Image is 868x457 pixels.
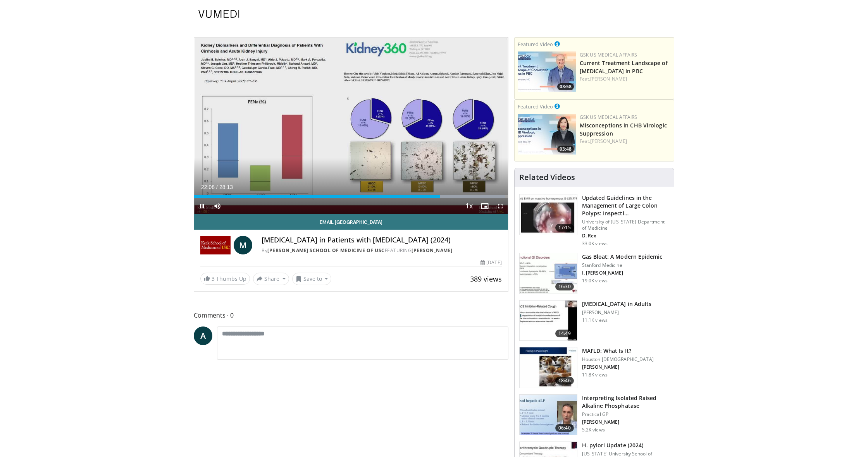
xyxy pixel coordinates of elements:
a: Current Treatment Landscape of [MEDICAL_DATA] in PBC [580,59,668,75]
p: Practical GP [582,411,669,417]
img: 413dc738-b12d-4fd3-9105-56a13100a2ee.150x105_q85_crop-smart_upscale.jpg [520,347,577,388]
a: A [194,326,212,345]
h3: MAFLD: What Is It? [582,347,654,355]
button: Share [253,273,289,285]
h3: Updated Guidelines in the Management of Large Colon Polyps: Inspecti… [582,194,669,217]
span: 22:08 [201,184,215,190]
a: [PERSON_NAME] [590,76,627,82]
p: 11.1K views [582,317,608,323]
img: 80648b2f-fef7-42cf-9147-40ea3e731334.jpg.150x105_q85_crop-smart_upscale.jpg [518,52,576,92]
span: 03:58 [557,83,574,90]
h3: Interpreting Isolated Raised Alkaline Phosphatase [582,394,669,410]
button: Mute [210,198,225,214]
button: Fullscreen [493,198,508,214]
small: Featured Video [518,41,553,48]
a: GSK US Medical Affairs [580,114,637,120]
p: [PERSON_NAME] [582,419,669,425]
h3: [MEDICAL_DATA] in Adults [582,300,651,308]
div: [DATE] [480,259,501,266]
button: Enable picture-in-picture mode [477,198,493,214]
a: 06:40 Interpreting Isolated Raised Alkaline Phosphatase Practical GP [PERSON_NAME] 5.2K views [519,394,669,435]
button: Pause [194,198,210,214]
p: Houston [DEMOGRAPHIC_DATA] [582,356,654,363]
h3: H. pylori Update (2024) [582,442,669,449]
a: 18:46 MAFLD: What Is It? Houston [DEMOGRAPHIC_DATA] [PERSON_NAME] 11.8K views [519,347,669,388]
img: 59d1e413-5879-4b2e-8b0a-b35c7ac1ec20.jpg.150x105_q85_crop-smart_upscale.jpg [518,114,576,155]
a: [PERSON_NAME] School of Medicine of USC [267,247,385,254]
h4: [MEDICAL_DATA] in Patients with [MEDICAL_DATA] (2024) [262,236,502,244]
a: M [234,236,252,254]
p: 11.8K views [582,372,608,378]
a: 3 Thumbs Up [200,273,250,285]
a: [PERSON_NAME] [412,247,453,254]
p: 33.0K views [582,241,608,247]
img: 11950cd4-d248-4755-8b98-ec337be04c84.150x105_q85_crop-smart_upscale.jpg [520,301,577,341]
p: D. Rex [582,233,669,239]
div: By FEATURING [262,247,502,254]
span: 18:46 [555,377,574,385]
span: 3 [212,275,215,282]
span: 03:48 [557,146,574,153]
a: Misconceptions in CHB Virologic Suppression [580,122,667,137]
h3: Gas Bloat: A Modern Epidemic [582,253,663,261]
video-js: Video Player [194,38,508,214]
div: Progress Bar [194,195,508,198]
span: 17:15 [555,224,574,232]
a: 03:48 [518,114,576,155]
a: 17:15 Updated Guidelines in the Management of Large Colon Polyps: Inspecti… University of [US_STA... [519,194,669,247]
p: University of [US_STATE] Department of Medicine [582,219,669,231]
img: 480ec31d-e3c1-475b-8289-0a0659db689a.150x105_q85_crop-smart_upscale.jpg [520,253,577,294]
p: 5.2K views [582,427,605,433]
button: Save to [292,273,332,285]
a: GSK US Medical Affairs [580,52,637,58]
img: Keck School of Medicine of USC [200,236,231,254]
span: 06:40 [555,424,574,432]
h4: Related Videos [519,173,575,182]
p: I. [PERSON_NAME] [582,270,663,276]
a: Email [GEOGRAPHIC_DATA] [194,214,508,230]
img: 6a4ee52d-0f16-480d-a1b4-8187386ea2ed.150x105_q85_crop-smart_upscale.jpg [520,395,577,435]
span: 28:13 [219,184,233,190]
div: Feat. [580,138,671,145]
div: Feat. [580,76,671,82]
span: / [216,184,218,190]
small: Featured Video [518,103,553,110]
p: Stanford Medicine [582,262,663,268]
a: 14:49 [MEDICAL_DATA] in Adults [PERSON_NAME] 11.1K views [519,300,669,341]
p: 19.0K views [582,278,608,284]
img: dfcfcb0d-b871-4e1a-9f0c-9f64970f7dd8.150x105_q85_crop-smart_upscale.jpg [520,194,577,235]
span: 14:49 [555,330,574,337]
span: 16:30 [555,283,574,290]
a: 03:58 [518,52,576,92]
a: [PERSON_NAME] [590,138,627,144]
p: [PERSON_NAME] [582,364,654,370]
span: Comments 0 [194,310,508,320]
span: 389 views [470,274,502,283]
p: [PERSON_NAME] [582,309,651,316]
img: VuMedi Logo [198,10,239,18]
button: Playback Rate [462,198,477,214]
a: 16:30 Gas Bloat: A Modern Epidemic Stanford Medicine I. [PERSON_NAME] 19.0K views [519,253,669,294]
